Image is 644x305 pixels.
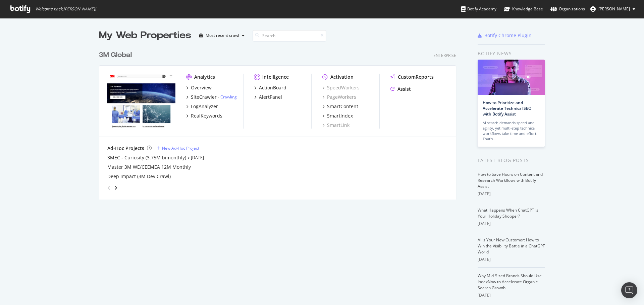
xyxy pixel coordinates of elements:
[478,60,545,95] img: How to Prioritize and Accelerate Technical SEO with Botify Assist
[113,184,118,191] div: angle-right
[107,154,186,161] a: 3MEC - Curiosity (3.75M bimonthly)
[478,191,545,197] div: [DATE]
[322,112,353,119] a: SmartIndex
[191,103,218,110] div: LogAnalyzer
[107,145,144,152] div: Ad-Hoc Projects
[186,112,222,119] a: RealKeywords
[478,171,543,189] a: How to Save Hours on Content and Research Workflows with Botify Assist
[107,173,171,180] a: Deep Impact (3M Dev Crawl)
[478,273,542,291] a: Why Mid-Sized Brands Should Use IndexNow to Accelerate Organic Search Growth
[483,120,540,142] div: AI search demands speed and agility, yet multi-step technical workflows take time and effort. Tha...
[398,74,434,80] div: CustomReports
[322,122,350,129] a: SmartLink
[254,84,286,91] a: ActionBoard
[585,4,641,14] button: [PERSON_NAME]
[99,50,135,60] a: 3M Global
[220,94,237,100] a: Crawling
[218,94,237,100] div: -
[259,84,286,91] div: ActionBoard
[478,207,538,219] a: What Happens When ChatGPT Is Your Holiday Shopper?
[478,157,545,164] div: Latest Blog Posts
[157,145,199,151] a: New Ad-Hoc Project
[191,112,222,119] div: RealKeywords
[322,94,356,100] a: PageWorkers
[186,94,237,100] a: SiteCrawler- Crawling
[254,94,282,100] a: AlertPanel
[186,103,218,110] a: LogAnalyzer
[322,103,358,110] a: SmartContent
[483,100,531,117] a: How to Prioritize and Accelerate Technical SEO with Botify Assist
[484,32,532,39] div: Botify Chrome Plugin
[262,74,289,80] div: Intelligence
[107,74,175,128] img: www.command.com
[550,6,585,12] div: Organizations
[99,29,191,42] div: My Web Properties
[191,84,212,91] div: Overview
[390,74,434,80] a: CustomReports
[461,6,496,12] div: Botify Academy
[390,86,411,92] a: Assist
[397,86,411,92] div: Assist
[598,6,630,12] span: Alexander Parrales
[327,103,358,110] div: SmartContent
[330,74,354,80] div: Activation
[478,221,545,227] div: [DATE]
[621,282,637,298] div: Open Intercom Messenger
[478,50,545,57] div: Botify news
[478,256,545,262] div: [DATE]
[433,53,456,58] div: Enterprise
[206,33,239,37] div: Most recent crawl
[105,182,113,193] div: angle-left
[478,292,545,298] div: [DATE]
[191,155,204,160] a: [DATE]
[259,94,282,100] div: AlertPanel
[99,50,132,60] div: 3M Global
[35,6,96,12] span: Welcome back, [PERSON_NAME] !
[162,145,199,151] div: New Ad-Hoc Project
[191,94,217,100] div: SiteCrawler
[253,30,326,42] input: Search
[99,42,462,200] div: grid
[478,237,545,255] a: AI Is Your New Customer: How to Win the Visibility Battle in a ChatGPT World
[107,164,191,170] a: Master 3M WE/CEEMEA 12M Monthly
[327,112,353,119] div: SmartIndex
[504,6,543,12] div: Knowledge Base
[194,74,215,80] div: Analytics
[186,84,212,91] a: Overview
[478,32,532,39] a: Botify Chrome Plugin
[197,30,247,41] button: Most recent crawl
[322,84,360,91] a: SpeedWorkers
